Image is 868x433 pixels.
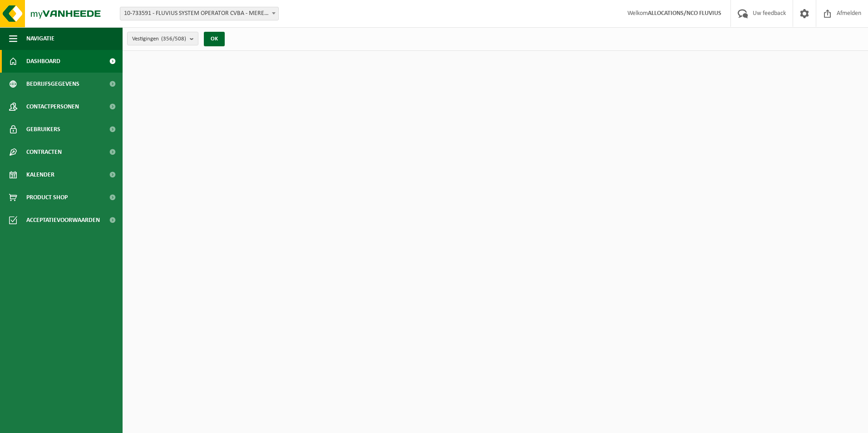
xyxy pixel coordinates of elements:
span: Acceptatievoorwaarden [26,209,100,231]
span: Product Shop [26,186,68,209]
button: OK [204,32,225,46]
span: Vestigingen [132,32,186,46]
span: 10-733591 - FLUVIUS SYSTEM OPERATOR CVBA - MERELBEKE-MELLE [120,7,279,20]
span: Gebruikers [26,118,60,141]
span: Contactpersonen [26,95,79,118]
strong: ALLOCATIONS/NCO FLUVIUS [648,10,721,17]
span: Bedrijfsgegevens [26,73,79,95]
span: Dashboard [26,50,60,73]
count: (356/508) [161,36,186,42]
span: 10-733591 - FLUVIUS SYSTEM OPERATOR CVBA - MERELBEKE-MELLE [120,7,278,20]
button: Vestigingen(356/508) [127,32,198,45]
span: Contracten [26,141,62,163]
span: Kalender [26,163,54,186]
span: Navigatie [26,27,54,50]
